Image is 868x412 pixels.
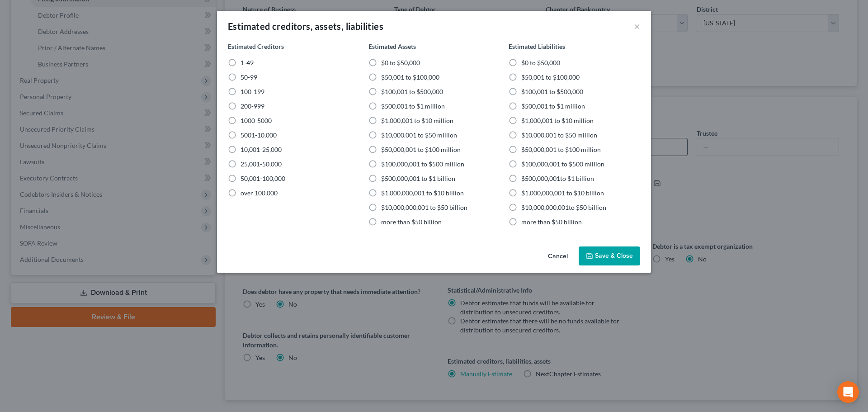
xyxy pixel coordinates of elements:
[228,42,284,51] label: Estimated Creditors
[241,88,264,95] span: 100-199
[368,42,416,51] label: Estimated Assets
[381,146,461,153] span: $50,000,001 to $100 million
[381,117,453,124] span: $1,000,001 to $10 million
[241,73,257,81] span: 50-99
[241,117,272,124] span: 1000-5000
[381,88,443,95] span: $100,001 to $500,000
[521,73,580,81] span: $50,001 to $100,000
[521,189,604,197] span: $1,000,000,001 to $10 billion
[381,73,439,81] span: $50,001 to $100,000
[837,381,859,403] div: Open Intercom Messenger
[241,189,278,197] span: over 100,000
[521,146,601,153] span: $50,000,001 to $100 million
[241,160,282,168] span: 25,001-50,000
[521,175,594,182] span: $500,000,001to $1 billion
[521,218,582,226] span: more than $50 billion
[521,102,585,110] span: $500,001 to $1 million
[228,20,383,33] div: Estimated creditors, assets, liabilities
[381,160,464,168] span: $100,000,001 to $500 million
[521,117,594,124] span: $1,000,001 to $10 million
[381,131,457,139] span: $10,000,001 to $50 million
[521,204,606,211] span: $10,000,000,001to $50 billion
[241,131,277,139] span: 5001-10,000
[381,189,464,197] span: $1,000,000,001 to $10 billion
[241,146,282,153] span: 10,001-25,000
[381,204,467,211] span: $10,000,000,001 to $50 billion
[509,42,565,51] label: Estimated Liabilities
[579,246,640,265] button: Save & Close
[381,59,420,66] span: $0 to $50,000
[521,131,597,139] span: $10,000,001 to $50 million
[521,88,583,95] span: $100,001 to $500,000
[381,218,442,226] span: more than $50 billion
[381,175,455,182] span: $500,000,001 to $1 billion
[521,160,604,168] span: $100,000,001 to $500 million
[541,247,575,265] button: Cancel
[634,21,640,32] button: ×
[381,102,445,110] span: $500,001 to $1 million
[241,102,264,110] span: 200-999
[521,59,560,66] span: $0 to $50,000
[241,59,254,66] span: 1-49
[241,175,285,182] span: 50,001-100,000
